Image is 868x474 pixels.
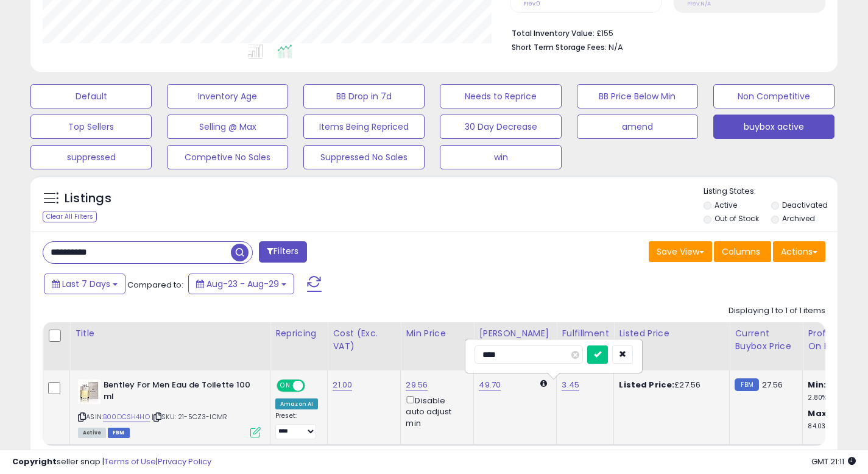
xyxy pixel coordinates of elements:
[188,274,294,294] button: Aug-23 - Aug-29
[619,327,724,340] div: Listed Price
[512,42,607,52] b: Short Term Storage Fees:
[333,327,395,353] div: Cost (Exc. VAT)
[729,305,825,317] div: Displaying 1 to 1 of 1 items
[782,200,828,210] label: Deactivated
[259,241,306,263] button: Filters
[62,278,110,290] span: Last 7 Days
[512,25,816,40] li: £155
[333,379,352,391] a: 21.00
[44,274,125,294] button: Last 7 Days
[65,190,111,207] h5: Listings
[275,398,318,409] div: Amazon AI
[713,84,834,108] button: Non Competitive
[152,412,227,422] span: | SKU: 21-5CZ3-ICMR
[303,381,323,391] span: OFF
[406,394,464,429] div: Disable auto adjust min
[577,84,698,108] button: BB Price Below Min
[12,456,57,467] strong: Copyright
[30,84,152,108] button: Default
[808,408,829,419] b: Max:
[167,115,288,139] button: Selling @ Max
[609,41,623,53] span: N/A
[78,428,106,438] span: All listings currently available for purchase on Amazon
[12,456,211,468] div: seller snap | |
[127,279,183,291] span: Compared to:
[104,456,156,467] a: Terms of Use
[479,327,551,340] div: [PERSON_NAME]
[303,115,425,139] button: Items Being Repriced
[406,379,428,391] a: 29.56
[440,115,561,139] button: 30 Day Decrease
[808,379,826,391] b: Min:
[619,380,720,391] div: £27.56
[78,380,101,404] img: 41pJzYpgAsL._SL40_.jpg
[577,115,698,139] button: amend
[722,246,760,258] span: Columns
[811,456,856,467] span: 2025-09-6 21:11 GMT
[103,412,150,422] a: B00DCSH4HO
[715,213,759,224] label: Out of Stock
[735,378,758,391] small: FBM
[479,379,501,391] a: 49.70
[206,278,279,290] span: Aug-23 - Aug-29
[275,327,322,340] div: Repricing
[773,241,825,262] button: Actions
[704,186,838,197] p: Listing States:
[440,84,561,108] button: Needs to Reprice
[512,28,595,38] b: Total Inventory Value:
[104,380,252,405] b: Bentley For Men Eau de Toilette 100 ml
[167,145,288,169] button: Competive No Sales
[562,379,579,391] a: 3.45
[762,379,783,391] span: 27.56
[158,456,211,467] a: Privacy Policy
[735,327,797,353] div: Current Buybox Price
[75,327,265,340] div: Title
[167,84,288,108] button: Inventory Age
[30,115,152,139] button: Top Sellers
[714,241,771,262] button: Columns
[108,428,130,438] span: FBM
[406,327,468,340] div: Min Price
[30,145,152,169] button: suppressed
[275,412,318,439] div: Preset:
[782,213,815,224] label: Archived
[562,327,609,353] div: Fulfillment Cost
[540,380,547,387] i: Calculated using Dynamic Max Price.
[713,115,834,139] button: buybox active
[649,241,712,262] button: Save View
[303,145,425,169] button: Suppressed No Sales
[440,145,561,169] button: win
[715,200,737,210] label: Active
[43,211,97,222] div: Clear All Filters
[78,380,261,436] div: ASIN:
[278,381,293,391] span: ON
[619,379,674,391] b: Listed Price:
[303,84,425,108] button: BB Drop in 7d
